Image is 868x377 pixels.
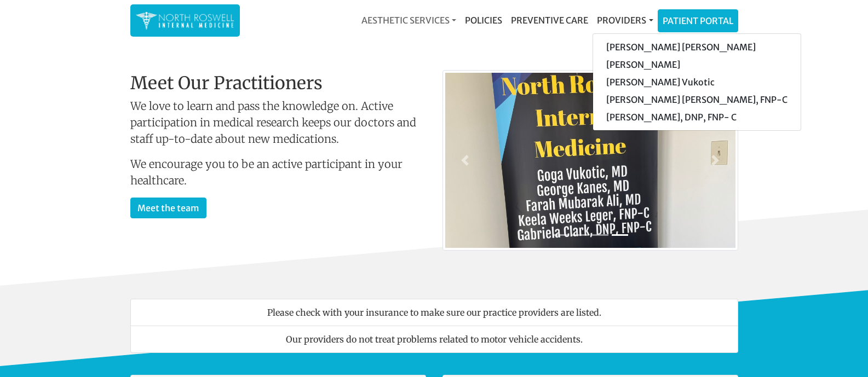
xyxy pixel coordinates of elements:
[130,326,738,353] li: Our providers do not treat problems related to motor vehicle accidents.
[130,299,738,326] li: Please check with your insurance to make sure our practice providers are listed.
[130,73,426,94] h2: Meet Our Practitioners
[658,10,738,32] a: Patient Portal
[593,9,657,31] a: Providers
[130,198,206,218] a: Meet the team
[461,9,507,31] a: Policies
[357,9,461,31] a: Aesthetic Services
[593,56,801,73] a: [PERSON_NAME]
[507,9,593,31] a: Preventive Care
[593,38,801,56] a: [PERSON_NAME] [PERSON_NAME]
[130,156,426,189] p: We encourage you to be an active participant in your healthcare.
[593,108,801,126] a: [PERSON_NAME], DNP, FNP- C
[130,98,426,147] p: We love to learn and pass the knowledge on. Active participation in medical research keeps our do...
[136,10,234,31] img: North Roswell Internal Medicine
[593,73,801,91] a: [PERSON_NAME] Vukotic
[593,91,801,108] a: [PERSON_NAME] [PERSON_NAME], FNP-C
